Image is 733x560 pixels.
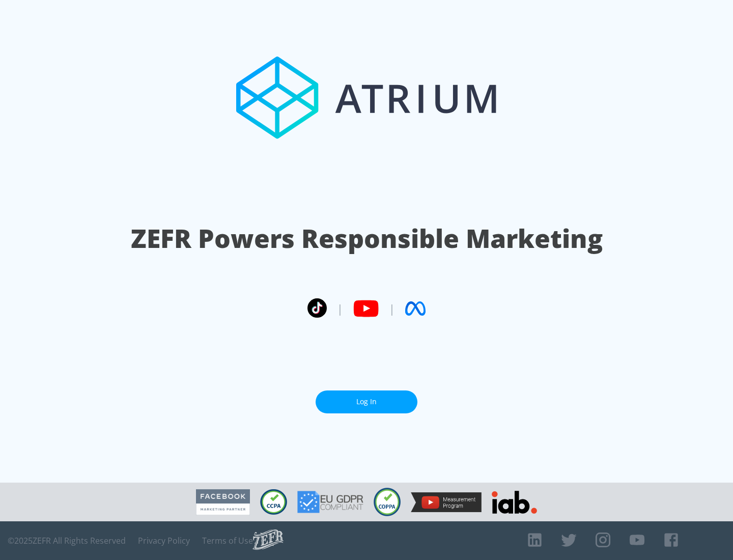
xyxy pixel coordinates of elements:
a: Privacy Policy [138,536,190,546]
img: Facebook Marketing Partner [196,489,250,515]
img: IAB [492,491,537,514]
img: GDPR Compliant [297,491,363,513]
a: Terms of Use [202,536,253,546]
h1: ZEFR Powers Responsible Marketing [131,221,603,256]
span: © 2025 ZEFR All Rights Reserved [8,536,126,546]
img: YouTube Measurement Program [411,492,482,512]
span: | [337,301,343,316]
img: COPPA Compliant [374,488,401,516]
img: CCPA Compliant [260,489,287,515]
a: Log In [316,390,417,413]
span: | [389,301,395,316]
